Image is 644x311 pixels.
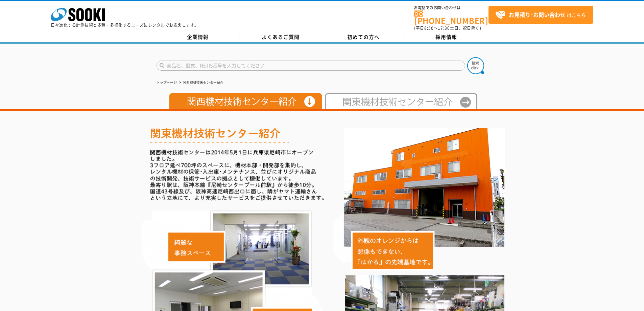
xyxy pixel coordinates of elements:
img: 関西機材技術センター紹介 [167,93,322,109]
span: はこちら [495,10,586,20]
a: 初めての方へ [322,32,405,42]
a: [PHONE_NUMBER] [414,10,488,24]
a: 東日本テクニカルセンター紹介 [322,103,477,108]
a: トップページ [157,81,177,84]
a: 企業情報 [157,32,239,42]
img: 東日本テクニカルセンター紹介 [322,93,477,109]
a: 採用情報 [405,32,488,42]
li: 関西機材技術センター紹介 [178,79,223,86]
img: btn_search.png [467,57,484,74]
strong: お見積り･お問い合わせ [509,10,566,19]
p: 日々進化する計測技術と多種・多様化するニーズにレンタルでお応えします。 [51,23,199,27]
span: 8:50 [424,25,434,31]
span: 17:30 [438,25,450,31]
span: 初めての方へ [347,33,380,41]
a: お見積り･お問い合わせはこちら [488,6,593,24]
a: よくあるご質問 [239,32,322,42]
input: 商品名、型式、NETIS番号を入力してください [157,61,465,71]
span: お電話でのお問い合わせは [414,6,488,10]
a: 関西機材技術センター紹介 [167,103,322,108]
span: (平日 ～ 土日、祝日除く) [414,25,481,31]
